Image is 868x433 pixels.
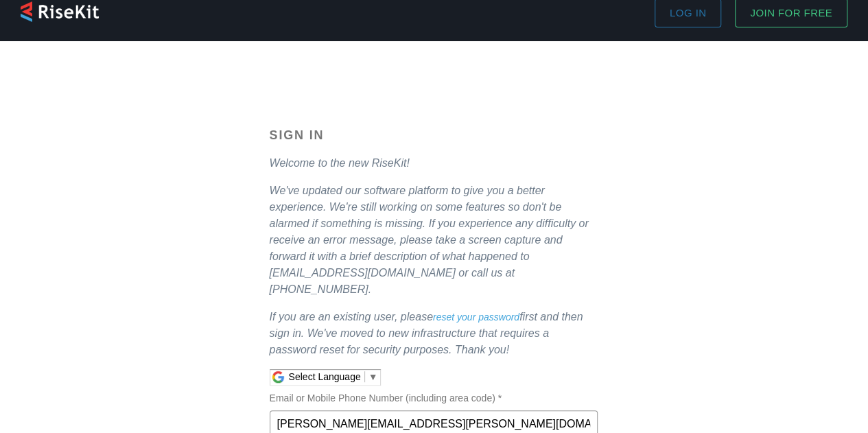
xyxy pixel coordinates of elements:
[270,185,589,295] em: We've updated our software platform to give you a better experience. We're still working on some ...
[670,4,706,22] span: Log in
[289,371,361,382] span: Select Language
[21,1,99,22] img: Risekit Logo
[433,312,519,323] a: reset your password
[368,371,378,382] span: ▼
[270,157,410,169] em: Welcome to the new RiseKit!
[364,371,365,382] span: ​
[750,4,832,22] span: Join for FREE
[270,311,583,355] em: If you are an existing user, please first and then sign in. We've moved to new infrastructure tha...
[289,371,378,382] a: Select Language​
[270,128,599,143] h3: Sign In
